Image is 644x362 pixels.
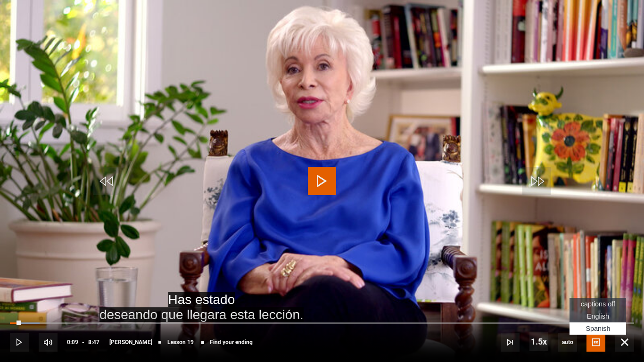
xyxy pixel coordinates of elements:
[167,339,194,345] span: Lesson 19
[88,334,99,351] span: 8:47
[501,333,520,352] button: Next Lesson
[558,333,577,352] div: Current quality: 1080p
[67,334,78,351] span: 0:09
[39,333,58,352] button: Mute
[586,333,605,352] button: Captions
[529,332,548,351] button: Playback Rate
[586,325,610,332] span: Spanish
[10,333,29,352] button: Play
[587,313,609,320] span: English
[558,333,577,352] span: auto
[109,339,152,345] span: [PERSON_NAME]
[10,322,634,324] div: Progress Bar
[210,339,253,345] span: Find your ending
[615,333,634,352] button: Fullscreen
[581,300,615,308] span: captions off
[82,339,84,346] span: -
